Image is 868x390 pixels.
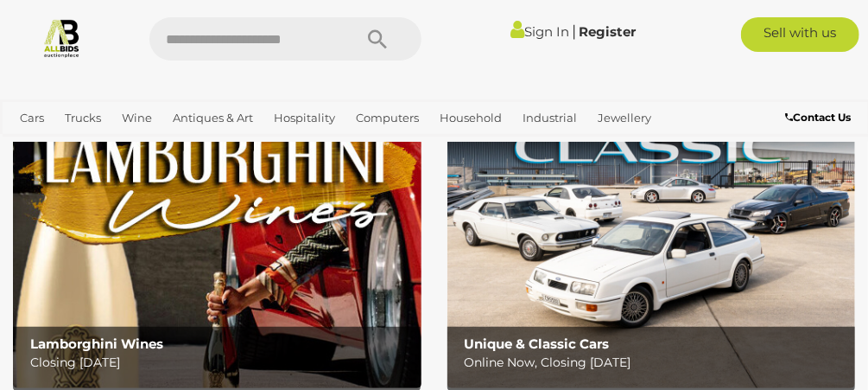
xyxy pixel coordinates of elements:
a: [GEOGRAPHIC_DATA] [123,132,259,161]
a: Sign In [510,23,569,40]
a: Lamborghini Wines Lamborghini Wines Closing [DATE] [13,30,421,388]
a: Wine [115,104,159,132]
img: Unique & Classic Cars [447,30,856,388]
b: Lamborghini Wines [30,336,163,352]
a: Sell with us [741,17,859,52]
a: Register [579,23,636,40]
a: Hospitality [267,104,342,132]
p: Online Now, Closing [DATE] [465,352,846,374]
b: Contact Us [785,111,851,124]
img: Allbids.com.au [41,17,82,58]
a: Unique & Classic Cars Unique & Classic Cars Online Now, Closing [DATE] [447,30,856,388]
a: Office [13,132,60,161]
span: | [572,22,576,41]
a: Trucks [58,104,108,132]
a: Industrial [516,104,584,132]
a: Computers [349,104,426,132]
a: Cars [13,104,51,132]
a: Household [433,104,509,132]
img: Lamborghini Wines [13,30,421,388]
a: Sports [67,132,116,161]
b: Unique & Classic Cars [465,336,610,352]
p: Closing [DATE] [30,352,412,374]
button: Search [335,17,421,61]
a: Antiques & Art [166,104,260,132]
a: Jewellery [592,104,659,132]
a: Contact Us [785,108,855,127]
